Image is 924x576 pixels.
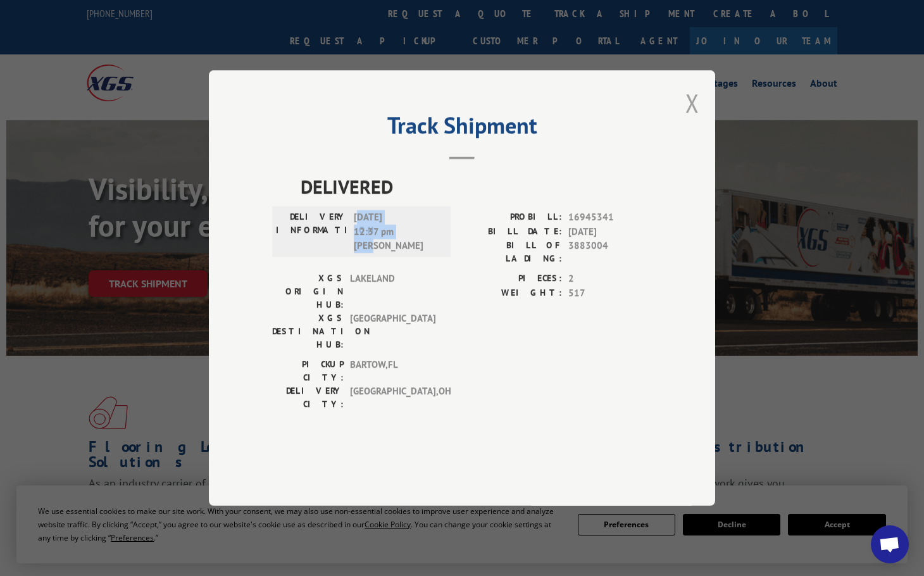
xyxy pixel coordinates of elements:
label: BILL DATE: [462,225,562,239]
label: BILL OF LADING: [462,239,562,265]
label: PROBILL: [462,210,562,225]
button: Close modal [685,86,699,120]
span: LAKELAND [350,272,435,311]
label: XGS ORIGIN HUB: [272,272,344,311]
label: WEIGHT: [462,286,562,301]
h2: Track Shipment [272,116,652,141]
label: PIECES: [462,272,562,286]
span: 16945341 [568,210,652,225]
span: 517 [568,286,652,301]
div: Open chat [871,525,909,563]
span: 2 [568,272,652,286]
span: DELIVERED [301,172,652,201]
label: DELIVERY INFORMATION: [276,210,347,253]
span: BARTOW , FL [350,358,435,384]
label: DELIVERY CITY: [272,384,344,411]
span: [GEOGRAPHIC_DATA] [350,311,435,351]
span: [GEOGRAPHIC_DATA] , OH [350,384,435,411]
label: XGS DESTINATION HUB: [272,311,344,351]
span: 3883004 [568,239,652,265]
span: [DATE] 12:37 pm [PERSON_NAME] [354,210,439,253]
span: [DATE] [568,225,652,239]
label: PICKUP CITY: [272,358,344,384]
